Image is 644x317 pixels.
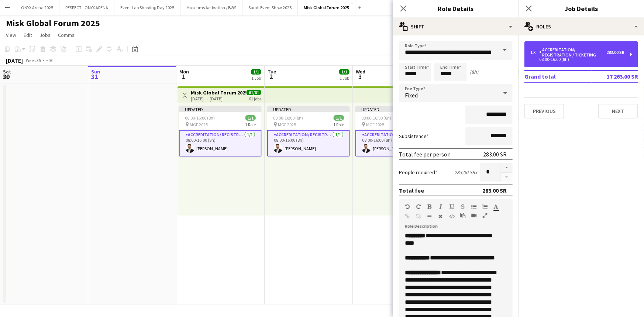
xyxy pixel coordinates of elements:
[399,151,451,158] div: Total fee per person
[268,68,276,75] span: Tue
[91,68,100,75] span: Sun
[185,115,215,121] span: 08:00-16:00 (8h)
[493,204,499,210] button: Text Color
[24,32,32,38] span: Edit
[393,4,519,13] h3: Role Details
[179,130,262,156] app-card-role: Accreditation/ Registration / Ticketing1/108:00-16:00 (8h)[PERSON_NAME]
[416,204,421,210] button: Redo
[405,92,418,99] span: Fixed
[24,58,43,63] span: Week 35
[58,32,75,38] span: Comms
[366,122,384,127] span: MGF 2025
[482,213,488,218] button: Fullscreen
[242,0,298,15] button: Saudi Event Show 2025
[438,204,443,210] button: Italic
[356,68,365,75] span: Wed
[251,75,261,81] div: 1 Job
[15,0,59,15] button: ONYX Arena 2025
[449,204,454,210] button: Underline
[539,47,606,58] div: Accreditation/ Registration / Ticketing
[39,32,51,38] span: Jobs
[55,30,78,40] a: Comms
[399,169,437,176] label: People required
[438,213,443,219] button: Clear Formatting
[191,89,246,96] h3: Misk Global Forum 2025
[245,115,256,121] span: 1/1
[592,70,638,82] td: 17 263.00 SR
[6,57,23,64] div: [DATE]
[471,204,476,210] button: Unordered List
[267,130,350,156] app-card-role: Accreditation/ Registration / Ticketing1/108:00-16:00 (8h)[PERSON_NAME]
[449,213,454,219] button: HTML Code
[46,58,53,63] div: +03
[355,106,438,156] app-job-card: Updated08:00-16:00 (8h)1/1 MGF 20251 RoleAccreditation/ Registration / Ticketing1/108:00-16:00 (8...
[267,106,350,112] div: Updated
[524,104,564,118] button: Previous
[606,50,624,55] div: 283.00 SR
[90,72,100,81] span: 31
[190,122,208,127] span: MGF 2025
[460,213,465,218] button: Paste as plain text
[399,133,429,139] label: Subsistence
[298,0,355,15] button: Misk Global Forum 2025
[2,72,11,81] span: 30
[361,115,391,121] span: 08:00-16:00 (8h)
[114,0,180,15] button: Event Lab Shooting Day 2025
[482,187,507,194] div: 283.00 SR
[179,106,262,112] div: Updated
[178,72,189,81] span: 1
[519,18,644,35] div: Roles
[334,115,344,121] span: 1/1
[405,204,410,210] button: Undo
[471,213,476,218] button: Insert video
[460,204,465,210] button: Strikethrough
[273,115,303,121] span: 08:00-16:00 (8h)
[6,18,100,29] h1: Misk Global Forum 2025
[482,204,488,210] button: Ordered List
[598,104,638,118] button: Next
[470,69,478,75] div: (8h)
[180,0,242,15] button: Museums Activation / BWS
[530,58,624,61] div: 08:00-16:00 (8h)
[355,106,438,112] div: Updated
[3,68,11,75] span: Sat
[519,4,644,13] h3: Job Details
[501,163,513,173] button: Increase
[3,30,19,40] a: View
[524,70,592,82] td: Grand total
[179,68,189,75] span: Mon
[266,72,276,81] span: 2
[393,18,519,35] div: Shift
[427,213,432,219] button: Horizontal Line
[483,151,507,158] div: 283.00 SR
[454,169,477,176] div: 283.00 SR x
[59,0,114,15] button: RESPECT - ONYX ARENA
[179,106,262,156] app-job-card: Updated08:00-16:00 (8h)1/1 MGF 20251 RoleAccreditation/ Registration / Ticketing1/108:00-16:00 (8...
[267,106,350,156] app-job-card: Updated08:00-16:00 (8h)1/1 MGF 20251 RoleAccreditation/ Registration / Ticketing1/108:00-16:00 (8...
[355,130,438,156] app-card-role: Accreditation/ Registration / Ticketing1/108:00-16:00 (8h)[PERSON_NAME]
[340,75,349,81] div: 1 Job
[21,30,35,40] a: Edit
[355,72,365,81] span: 3
[251,69,261,75] span: 1/1
[399,187,424,194] div: Total fee
[37,30,54,40] a: Jobs
[427,204,432,210] button: Bold
[530,50,539,55] div: 1 x
[191,96,246,101] div: [DATE] → [DATE]
[339,69,349,75] span: 1/1
[249,95,261,101] div: 61 jobs
[333,122,344,127] span: 1 Role
[6,32,16,38] span: View
[278,122,296,127] span: MGF 2025
[245,122,256,127] span: 1 Role
[247,90,261,95] span: 61/61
